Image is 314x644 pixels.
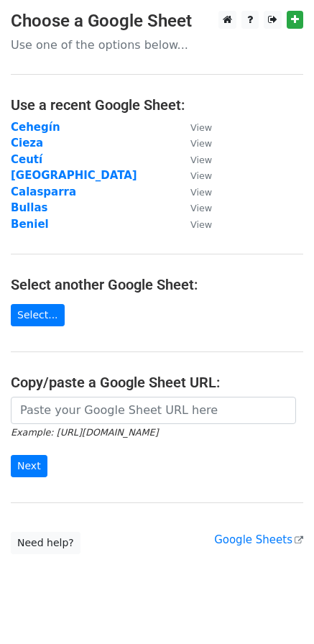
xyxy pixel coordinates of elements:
a: View [176,169,212,182]
small: View [190,203,212,213]
a: Cieza [11,137,43,149]
h4: Copy/paste a Google Sheet URL: [11,374,303,391]
input: Next [11,455,47,477]
small: View [190,138,212,149]
a: View [176,185,212,198]
small: View [190,122,212,133]
a: [GEOGRAPHIC_DATA] [11,169,137,182]
a: Google Sheets [214,533,303,546]
input: Paste your Google Sheet URL here [11,397,296,424]
h4: Select another Google Sheet: [11,276,303,293]
h4: Use a recent Google Sheet: [11,96,303,114]
a: Need help? [11,532,80,554]
small: View [190,219,212,230]
a: Calasparra [11,185,76,198]
small: View [190,170,212,181]
a: View [176,201,212,214]
a: View [176,137,212,149]
a: Beniel [11,218,49,231]
a: Select... [11,304,65,326]
a: Cehegín [11,121,60,134]
a: Ceutí [11,153,42,166]
p: Use one of the options below... [11,37,303,52]
small: View [190,187,212,198]
small: Example: [URL][DOMAIN_NAME] [11,427,158,438]
a: View [176,121,212,134]
a: View [176,218,212,231]
a: View [176,153,212,166]
small: View [190,155,212,165]
a: Bullas [11,201,47,214]
h3: Choose a Google Sheet [11,11,303,32]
